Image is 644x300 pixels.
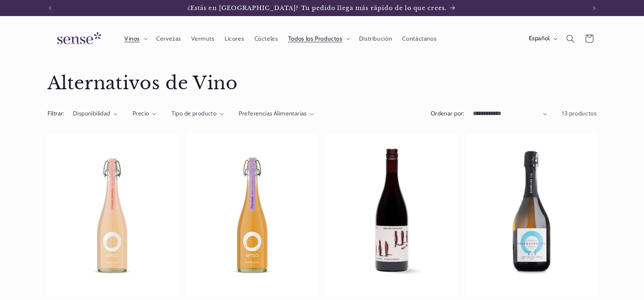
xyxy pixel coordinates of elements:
[354,30,397,47] a: Distribución
[562,110,597,117] span: 13 productos
[132,109,157,118] summary: Precio
[156,35,181,43] span: Cervezas
[359,35,392,43] span: Distribución
[524,31,561,47] button: Español
[47,72,597,95] h1: Alternativos de Vino
[288,35,343,43] span: Todos los Productos
[283,30,354,47] summary: Todos los Productos
[191,35,214,43] span: Vermuts
[529,34,550,43] span: Español
[73,109,118,118] summary: Disponibilidad (0 seleccionado)
[249,30,283,47] a: Cócteles
[188,4,447,12] span: ¿Estás en [GEOGRAPHIC_DATA]? Tu pedido llega más rápido de lo que crees.
[47,109,64,118] h2: Filtrar:
[47,27,108,50] img: Sense
[254,35,278,43] span: Cócteles
[171,109,224,118] summary: Tipo de producto (0 seleccionado)
[397,30,442,47] a: Contáctanos
[402,35,436,43] span: Contáctanos
[219,30,249,47] a: Licores
[44,24,111,53] a: Sense
[186,30,220,47] a: Vermuts
[151,30,186,47] a: Cervezas
[73,110,110,117] span: Disponibilidad
[431,110,464,117] label: Ordenar por:
[132,110,149,117] span: Precio
[225,35,244,43] span: Licores
[561,29,580,48] summary: Búsqueda
[239,110,307,117] span: Preferencias Alimentarias
[124,35,140,43] span: Vinos
[119,30,151,47] summary: Vinos
[171,110,217,117] span: Tipo de producto
[239,109,314,118] summary: Preferencias Alimentarias (0 seleccionado)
